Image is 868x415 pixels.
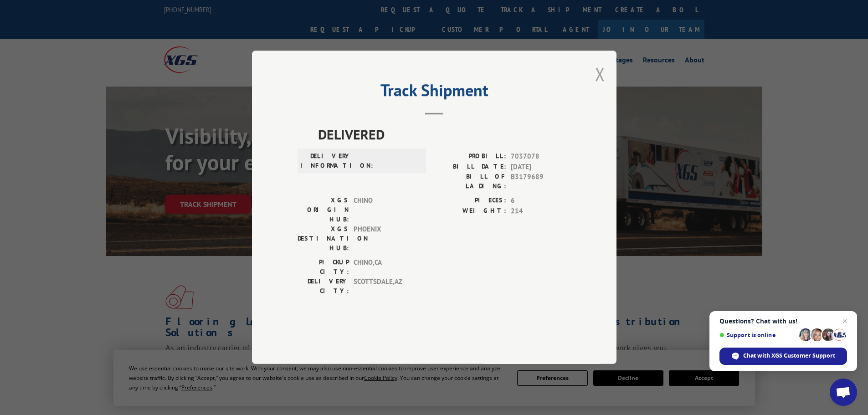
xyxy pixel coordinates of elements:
[839,316,850,327] span: Close chat
[719,318,847,325] span: Questions? Chat with us!
[595,62,605,86] button: Close modal
[511,196,571,206] span: 6
[511,206,571,216] span: 214
[434,206,506,216] label: WEIGHT:
[719,332,796,338] span: Support is online
[743,352,835,360] span: Chat with XGS Customer Support
[719,348,847,365] div: Chat with XGS Customer Support
[298,277,349,296] label: DELIVERY CITY:
[434,196,506,206] label: PIECES:
[511,152,571,162] span: 7037078
[354,225,415,253] span: PHOENIX
[298,84,571,101] h2: Track Shipment
[318,124,571,145] span: DELIVERED
[830,379,857,406] div: Open chat
[300,152,352,171] label: DELIVERY INFORMATION:
[354,277,415,296] span: SCOTTSDALE , AZ
[434,162,506,172] label: BILL DATE:
[434,152,506,162] label: PROBILL:
[298,258,349,277] label: PICKUP CITY:
[298,225,349,253] label: XGS DESTINATION HUB:
[354,196,415,225] span: CHINO
[511,172,571,191] span: B3179689
[354,258,415,277] span: CHINO , CA
[511,162,571,172] span: [DATE]
[298,196,349,225] label: XGS ORIGIN HUB:
[434,172,506,191] label: BILL OF LADING:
